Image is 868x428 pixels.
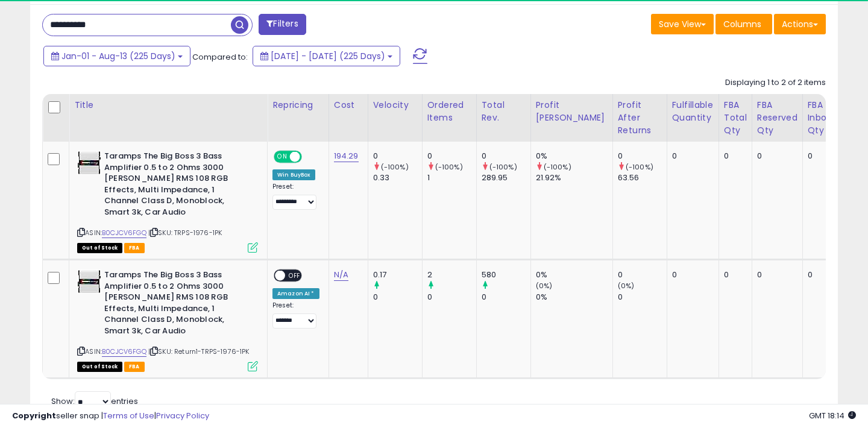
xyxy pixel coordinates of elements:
div: 0 [482,151,530,162]
a: B0CJCV6FGQ [102,347,146,357]
button: Columns [715,14,772,34]
span: [DATE] - [DATE] (225 Days) [271,50,385,62]
div: Profit [PERSON_NAME] [536,99,608,124]
div: Fulfillable Quantity [672,99,714,124]
div: ASIN: [77,151,258,251]
small: (0%) [618,281,635,291]
a: 194.29 [334,150,359,162]
a: B0CJCV6FGQ [102,228,146,238]
div: 0 [808,269,840,280]
small: (0%) [536,281,553,291]
div: FBA Reserved Qty [757,99,797,137]
div: 21.92% [536,172,612,183]
strong: Copyright [12,410,56,421]
div: Total Rev. [482,99,526,124]
div: ASIN: [77,269,258,370]
span: FBA [124,243,145,253]
span: OFF [285,271,304,281]
div: Ordered Items [427,99,471,124]
span: Compared to: [192,51,248,63]
div: 0 [618,292,667,303]
div: 0 [618,151,667,162]
button: Filters [259,14,306,35]
div: Title [74,99,262,112]
div: FBA inbound Qty [808,99,844,137]
a: Privacy Policy [156,410,209,421]
div: Cost [334,99,363,112]
div: 0 [373,292,422,303]
div: Velocity [373,99,417,112]
div: Profit After Returns [618,99,662,137]
div: 0 [757,269,793,280]
img: 41DziHNx69L._SL40_.jpg [77,269,101,294]
div: 0% [536,151,612,162]
div: 1 [427,172,476,183]
div: 580 [482,269,530,280]
div: 0 [427,151,476,162]
div: 0 [724,151,743,162]
span: Jan-01 - Aug-13 (225 Days) [61,50,175,62]
span: All listings that are currently out of stock and unavailable for purchase on Amazon [77,362,122,372]
small: (-100%) [435,162,463,172]
div: 0.17 [373,269,422,280]
span: 2025-08-14 18:14 GMT [809,410,856,421]
a: Terms of Use [103,410,154,421]
div: Preset: [272,183,319,210]
div: Amazon AI * [272,288,319,299]
div: Preset: [272,301,319,329]
b: Taramps The Big Boss 3 Bass Amplifier 0.5 to 2 Ohms 3000 [PERSON_NAME] RMS 108 RGB Effects, Multi... [104,151,251,221]
div: 63.56 [618,172,667,183]
small: (-100%) [489,162,517,172]
small: (-100%) [544,162,571,172]
button: Actions [774,14,826,34]
div: 0.33 [373,172,422,183]
div: 0 [482,292,530,303]
small: (-100%) [381,162,409,172]
a: N/A [334,269,348,281]
div: Repricing [272,99,324,112]
div: 289.95 [482,172,530,183]
div: 0 [672,269,709,280]
div: Displaying 1 to 2 of 2 items [725,77,826,89]
span: Show: entries [51,395,138,407]
span: | SKU: Return1-TRPS-1976-1PK [148,347,250,356]
span: ON [275,152,290,162]
div: 0 [724,269,743,280]
div: 0 [808,151,840,162]
div: 0 [757,151,793,162]
button: Save View [651,14,714,34]
span: FBA [124,362,145,372]
div: FBA Total Qty [724,99,747,137]
div: Win BuyBox [272,169,315,180]
div: 0% [536,269,612,280]
span: All listings that are currently out of stock and unavailable for purchase on Amazon [77,243,122,253]
div: 0 [427,292,476,303]
div: 0 [618,269,667,280]
b: Taramps The Big Boss 3 Bass Amplifier 0.5 to 2 Ohms 3000 [PERSON_NAME] RMS 108 RGB Effects, Multi... [104,269,251,339]
button: [DATE] - [DATE] (225 Days) [253,46,400,66]
div: 0 [373,151,422,162]
button: Jan-01 - Aug-13 (225 Days) [43,46,190,66]
small: (-100%) [626,162,653,172]
span: OFF [300,152,319,162]
img: 41DziHNx69L._SL40_.jpg [77,151,101,175]
div: 0% [536,292,612,303]
div: seller snap | | [12,411,209,422]
span: Columns [723,18,761,30]
div: 2 [427,269,476,280]
span: | SKU: TRPS-1976-1PK [148,228,222,238]
div: 0 [672,151,709,162]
